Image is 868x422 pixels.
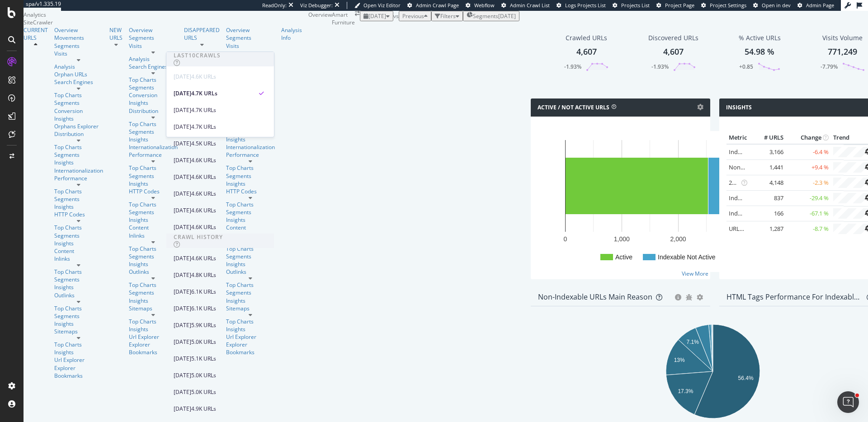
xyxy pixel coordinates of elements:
[538,292,652,301] div: Non-Indexable URLs Main Reason
[786,144,831,160] td: -6.4 %
[129,143,178,151] a: Internationalization
[54,99,103,107] a: Segments
[54,115,103,122] a: Insights
[576,46,597,58] div: 4,607
[656,2,694,9] a: Project Page
[129,253,178,260] a: Segments
[54,130,103,138] a: Distribution
[54,151,103,159] a: Segments
[501,2,550,9] a: Admin Crawl List
[687,339,699,345] text: 7.1%
[440,12,456,20] div: Filters
[828,46,857,58] div: 771,249
[191,223,216,231] div: 4.6K URLs
[54,78,103,86] a: Search Engines
[174,106,191,114] div: [DATE]
[750,160,786,175] td: 1,441
[54,255,103,263] div: Inlinks
[129,180,178,188] a: Insights
[129,26,178,34] a: Overview
[129,188,178,195] a: HTTP Codes
[54,203,103,211] div: Insights
[129,318,178,325] div: Top Charts
[564,235,567,243] text: 0
[174,156,191,164] div: [DATE]
[129,76,178,84] a: Top Charts
[129,289,178,296] div: Segments
[665,2,694,9] span: Project Page
[191,156,216,164] div: 4.6K URLs
[54,195,103,203] div: Segments
[54,70,103,78] div: Orphan URLs
[463,11,519,21] button: Segments[DATE]
[226,26,275,34] a: Overview
[174,355,191,363] div: [DATE]
[750,206,786,221] td: 166
[399,11,431,21] button: Previous
[184,26,220,42] a: DISAPPEARED URLS
[54,305,103,312] a: Top Charts
[129,260,178,268] a: Insights
[837,391,859,413] iframe: Intercom live chat
[54,42,103,50] a: Segments
[300,2,333,9] div: Viz Debugger:
[54,107,103,115] div: Conversion
[54,283,103,291] a: Insights
[54,364,103,380] div: Explorer Bookmarks
[729,148,770,156] a: Indexable URLs
[129,325,178,333] a: Insights
[129,216,178,224] a: Insights
[750,131,786,145] th: # URLS
[191,89,217,98] div: 4.7K URLs
[745,46,774,58] div: 54.98 %
[739,33,781,42] div: % Active URLs
[191,206,216,215] div: 4.6K URLs
[416,2,459,9] span: Admin Crawl Page
[54,291,103,299] div: Outlinks
[54,320,103,328] a: Insights
[129,151,178,159] a: Performance
[129,245,178,253] div: Top Charts
[129,232,178,239] a: Inlinks
[753,2,791,9] a: Open in dev
[174,190,191,198] div: [DATE]
[109,26,123,42] div: NEW URLS
[129,268,178,276] div: Outlinks
[473,12,498,20] span: Segments
[786,206,831,221] td: -67.1 %
[129,55,178,63] a: Analysis
[174,52,221,59] div: Last 10 Crawls
[129,136,178,143] div: Insights
[750,221,786,237] td: 1,287
[797,2,834,9] a: Admin Page
[363,2,401,9] span: Open Viz Editor
[191,106,216,114] div: 4.7K URLs
[129,63,178,70] a: Search Engines
[129,34,178,42] div: Segments
[129,224,178,231] a: Content
[663,46,684,58] div: 4,607
[822,33,863,42] div: Visits Volume
[226,42,275,50] div: Visits
[174,321,191,329] div: [DATE]
[613,2,650,9] a: Projects List
[174,206,191,215] div: [DATE]
[750,144,786,160] td: 3,166
[129,91,178,99] a: Conversion
[54,276,103,283] a: Segments
[726,131,750,145] th: Metric
[129,305,178,312] a: Sitemaps
[651,63,669,70] div: -1.93%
